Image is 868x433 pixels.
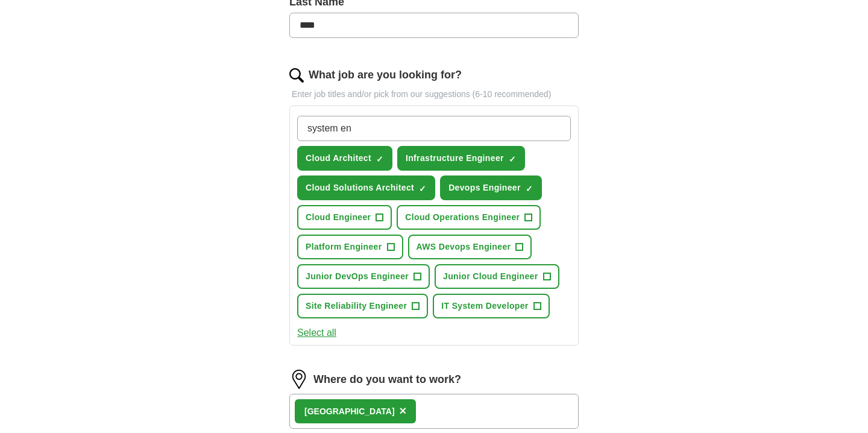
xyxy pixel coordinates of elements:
button: Cloud Solutions Architect✓ [297,175,435,200]
span: ✓ [419,184,426,194]
button: Junior DevOps Engineer [297,264,430,289]
button: IT System Developer [433,294,549,318]
span: Cloud Operations Engineer [405,211,520,224]
span: Site Reliability Engineer [306,300,407,312]
button: Cloud Architect✓ [297,146,392,171]
span: Junior DevOps Engineer [306,270,409,283]
button: Site Reliability Engineer [297,294,428,318]
span: Platform Engineer [306,241,382,253]
span: AWS Devops Engineer [417,241,511,253]
img: location.png [289,370,309,389]
span: Cloud Engineer [306,211,371,224]
button: Junior Cloud Engineer [435,264,559,289]
span: Cloud Solutions Architect [306,182,414,194]
label: What job are you looking for? [309,67,462,83]
p: Enter job titles and/or pick from our suggestions (6-10 recommended) [289,88,579,101]
span: Cloud Architect [306,152,371,165]
span: ✓ [509,154,516,164]
button: Select all [297,326,336,340]
span: Junior Cloud Engineer [443,270,538,283]
input: Type a job title and press enter [297,116,571,141]
span: Infrastructure Engineer [406,152,504,165]
button: AWS Devops Engineer [408,235,532,259]
span: IT System Developer [441,300,528,312]
button: Cloud Operations Engineer [397,205,541,230]
span: ✓ [376,154,383,164]
span: Devops Engineer [448,182,521,194]
button: × [400,402,407,420]
img: search.png [289,68,304,83]
button: Infrastructure Engineer✓ [397,146,525,171]
div: [GEOGRAPHIC_DATA] [304,405,395,418]
label: Where do you want to work? [313,371,461,388]
button: Cloud Engineer [297,205,392,230]
button: Devops Engineer✓ [440,175,542,200]
button: Platform Engineer [297,235,403,259]
span: × [400,404,407,417]
span: ✓ [526,184,533,194]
